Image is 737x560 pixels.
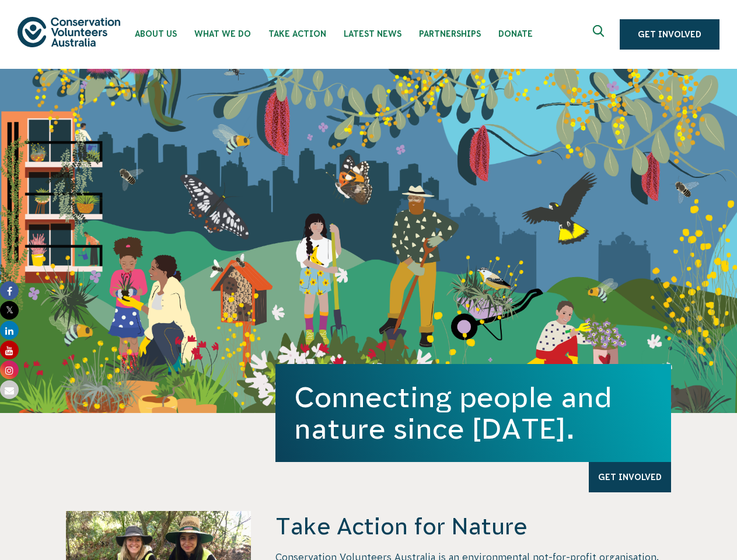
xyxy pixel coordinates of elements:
[344,29,401,38] span: Latest News
[419,29,481,38] span: Partnerships
[194,29,251,38] span: What We Do
[275,511,671,541] h4: Take Action for Nature
[593,25,607,44] span: Expand search box
[135,29,177,38] span: About Us
[620,19,719,50] a: Get Involved
[268,29,326,38] span: Take Action
[498,29,533,38] span: Donate
[294,381,652,444] h1: Connecting people and nature since [DATE].
[586,20,614,48] button: Expand search box Close search box
[18,17,120,47] img: logo.svg
[589,462,671,492] a: Get Involved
